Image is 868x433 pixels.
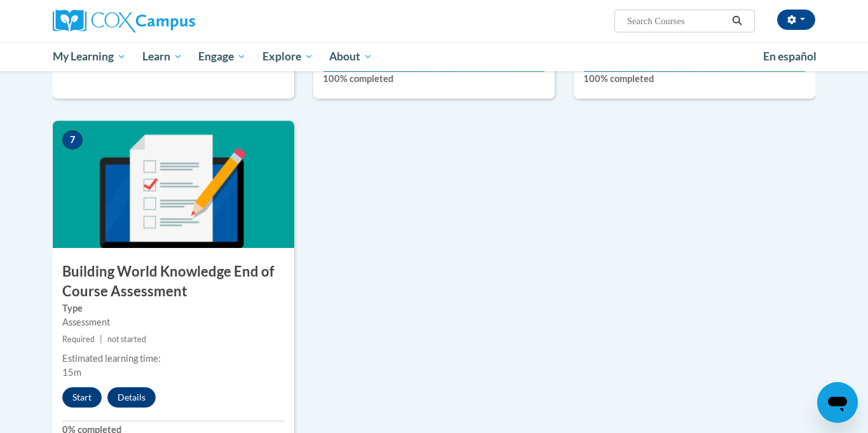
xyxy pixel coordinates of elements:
[777,10,815,30] button: Account Settings
[107,334,146,344] span: not started
[254,42,322,71] a: Explore
[44,42,134,71] a: My Learning
[198,49,246,64] span: Engage
[53,121,294,248] img: Course Image
[62,301,285,315] label: Type
[262,49,313,64] span: Explore
[583,72,806,86] label: 100% completed
[107,387,156,408] button: Details
[755,43,825,70] a: En español
[62,130,83,149] span: 7
[53,10,195,32] img: Cox Campus
[728,13,747,29] button: Search
[62,315,285,329] div: Assessment
[329,49,372,64] span: About
[322,42,381,71] a: About
[53,49,126,64] span: My Learning
[62,387,102,408] button: Start
[142,49,182,64] span: Learn
[34,42,834,71] div: Main menu
[53,262,294,301] h3: Building World Knowledge End of Course Assessment
[763,50,817,63] span: En español
[53,10,294,32] a: Cox Campus
[190,42,254,71] a: Engage
[323,72,545,86] label: 100% completed
[817,382,858,423] iframe: Button to launch messaging window
[626,13,728,29] input: Search Courses
[62,334,95,344] span: Required
[62,367,81,378] span: 15m
[62,352,285,366] div: Estimated learning time:
[100,334,102,344] span: |
[134,42,191,71] a: Learn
